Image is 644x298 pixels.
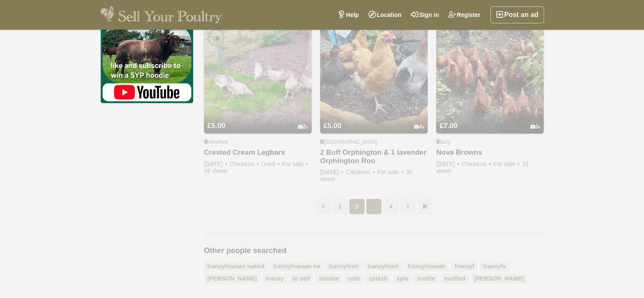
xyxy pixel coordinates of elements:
[333,6,363,23] a: Help
[444,6,485,23] a: Register
[100,6,222,23] img: Sell Your Poultry
[100,10,193,103] img: Mat Atkinson Farming YouTube Channel
[364,6,406,23] a: Location
[490,6,544,23] a: Post an ad
[406,6,444,23] a: Sign in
